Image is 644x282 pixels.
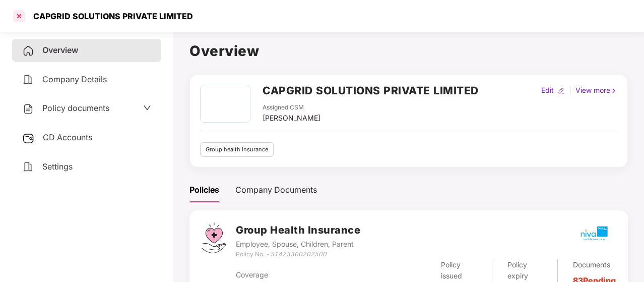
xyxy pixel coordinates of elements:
[573,85,619,96] div: View more
[576,215,612,251] img: mbhicl.png
[189,40,628,62] h1: Overview
[236,269,362,280] div: Coverage
[573,259,616,270] div: Documents
[22,132,35,144] img: svg+xml;base64,PHN2ZyB3aWR0aD0iMjUiIGhlaWdodD0iMjQiIHZpZXdCb3g9IjAgMCAyNSAyNCIgZmlsbD0ibm9uZSIgeG...
[558,87,565,94] img: editIcon
[507,259,542,281] div: Policy expiry
[235,184,317,196] div: Company Documents
[263,112,320,124] div: [PERSON_NAME]
[143,104,151,112] span: down
[22,74,34,86] img: svg+xml;base64,PHN2ZyB4bWxucz0iaHR0cDovL3d3dy53My5vcmcvMjAwMC9zdmciIHdpZHRoPSIyNCIgaGVpZ2h0PSIyNC...
[42,161,73,172] span: Settings
[27,11,193,21] div: CAPGRID SOLUTIONS PRIVATE LIMITED
[539,85,556,96] div: Edit
[22,45,34,57] img: svg+xml;base64,PHN2ZyB4bWxucz0iaHR0cDovL3d3dy53My5vcmcvMjAwMC9zdmciIHdpZHRoPSIyNCIgaGVpZ2h0PSIyNC...
[22,103,34,115] img: svg+xml;base64,PHN2ZyB4bWxucz0iaHR0cDovL3d3dy53My5vcmcvMjAwMC9zdmciIHdpZHRoPSIyNCIgaGVpZ2h0PSIyNC...
[42,45,78,55] span: Overview
[43,132,92,142] span: CD Accounts
[189,184,219,196] div: Policies
[200,142,274,157] div: Group health insurance
[236,222,360,238] h3: Group Health Insurance
[202,222,226,253] img: svg+xml;base64,PHN2ZyB4bWxucz0iaHR0cDovL3d3dy53My5vcmcvMjAwMC9zdmciIHdpZHRoPSI0Ny43MTQiIGhlaWdodD...
[42,103,109,113] span: Policy documents
[263,82,479,99] h2: CAPGRID SOLUTIONS PRIVATE LIMITED
[22,161,34,173] img: svg+xml;base64,PHN2ZyB4bWxucz0iaHR0cDovL3d3dy53My5vcmcvMjAwMC9zdmciIHdpZHRoPSIyNCIgaGVpZ2h0PSIyNC...
[236,239,360,250] div: Employee, Spouse, Children, Parent
[236,250,360,259] div: Policy No. -
[270,250,327,258] i: 51423300202500
[42,74,107,84] span: Company Details
[441,259,476,281] div: Policy issued
[610,87,617,94] img: rightIcon
[567,85,573,96] div: |
[263,103,320,112] div: Assigned CSM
